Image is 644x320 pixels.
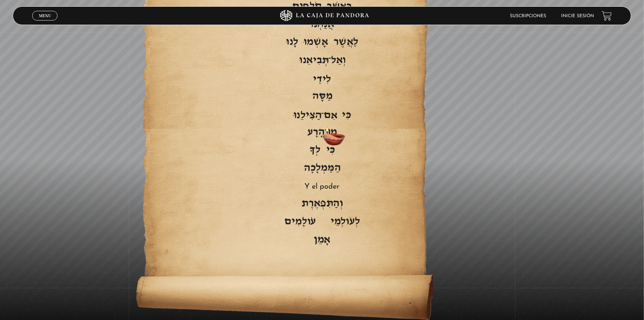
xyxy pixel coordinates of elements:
a: Inicie sesión [561,14,594,18]
a: View your shopping cart [602,11,612,21]
a: Suscripciones [510,14,547,18]
span: Y el poder [186,181,458,192]
span: Cerrar [36,20,54,25]
span: Menu [39,13,51,18]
